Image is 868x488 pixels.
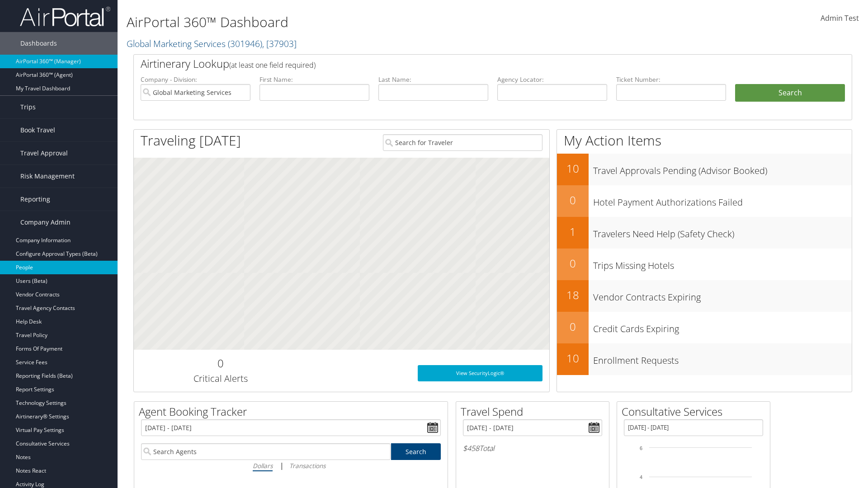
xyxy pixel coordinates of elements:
a: 0Hotel Payment Authorizations Failed [557,185,852,217]
a: 0Trips Missing Hotels [557,249,852,280]
div: | [141,460,441,471]
span: Book Travel [20,119,55,141]
h1: My Action Items [557,131,852,150]
tspan: 4 [640,474,642,480]
h2: Airtinerary Lookup [141,56,785,71]
a: Global Marketing Services [127,38,297,50]
h2: 0 [557,192,589,208]
h3: Travel Approvals Pending (Advisor Booked) [593,160,852,177]
h2: Travel Spend [461,404,609,419]
img: airportal-logo.png [20,6,110,27]
a: Search [391,443,441,460]
span: Company Admin [20,211,71,234]
input: Search Agents [141,443,391,460]
h3: Hotel Payment Authorizations Failed [593,192,852,209]
a: Admin Test [821,5,859,33]
h1: AirPortal 360™ Dashboard [127,13,615,32]
h3: Vendor Contracts Expiring [593,286,852,304]
h2: 18 [557,287,589,303]
i: Dollars [253,461,273,470]
span: $458 [463,443,479,453]
label: Agency Locator: [497,75,607,84]
a: 18Vendor Contracts Expiring [557,280,852,312]
h2: 10 [557,161,589,176]
button: Search [735,84,845,102]
h3: Enrollment Requests [593,350,852,367]
span: Reporting [20,188,50,211]
span: Risk Management [20,165,75,188]
h2: 10 [557,351,589,366]
h2: 0 [557,256,589,271]
span: Dashboards [20,32,57,55]
span: , [ 37903 ] [262,38,297,50]
h3: Critical Alerts [141,372,300,385]
label: Company - Division: [141,75,250,84]
h3: Trips Missing Hotels [593,255,852,272]
h2: 0 [557,319,589,334]
a: 0Credit Cards Expiring [557,312,852,343]
h1: Traveling [DATE] [141,131,241,150]
span: Travel Approval [20,142,68,164]
i: Transactions [289,461,325,470]
span: Admin Test [821,13,859,23]
h3: Travelers Need Help (Safety Check) [593,223,852,240]
a: 10Enrollment Requests [557,343,852,375]
label: First Name: [259,75,369,84]
span: ( 301946 ) [228,38,262,50]
a: 10Travel Approvals Pending (Advisor Booked) [557,154,852,185]
h2: 0 [141,356,300,371]
h3: Credit Cards Expiring [593,318,852,335]
a: View SecurityLogic® [418,365,542,381]
a: 1Travelers Need Help (Safety Check) [557,217,852,249]
h6: Total [463,443,602,453]
input: Search for Traveler [383,134,542,151]
span: Trips [20,96,36,118]
tspan: 6 [640,446,642,451]
h2: 1 [557,224,589,239]
h2: Agent Booking Tracker [139,404,448,419]
h2: Consultative Services [622,404,770,419]
label: Last Name: [378,75,488,84]
label: Ticket Number: [616,75,726,84]
span: (at least one field required) [229,60,316,70]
